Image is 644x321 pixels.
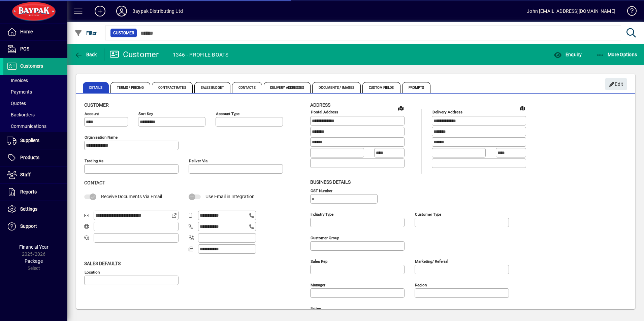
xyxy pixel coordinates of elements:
span: Customer [84,102,109,108]
button: Edit [605,78,627,90]
a: View on map [517,103,528,113]
mat-label: GST Number [311,188,332,193]
mat-label: Customer type [415,212,441,216]
a: Support [3,218,67,235]
div: Baypak Distributing Ltd [132,6,183,16]
span: Customer [113,30,134,36]
span: Details [83,82,109,93]
button: Profile [111,5,132,17]
a: Products [3,149,67,166]
span: Settings [20,206,37,212]
span: Communications [7,123,46,129]
span: Contract Rates [152,82,192,93]
span: Edit [609,79,623,90]
span: Back [74,52,97,57]
span: Sales defaults [84,261,121,266]
span: Enquiry [554,52,582,57]
a: Invoices [3,75,67,86]
span: Support [20,223,37,229]
a: Reports [3,184,67,201]
span: Suppliers [20,138,39,143]
span: Backorders [7,112,35,117]
a: Payments [3,86,67,98]
mat-label: Location [85,270,100,274]
span: More Options [596,52,637,57]
span: Payments [7,89,32,95]
div: John [EMAIL_ADDRESS][DOMAIN_NAME] [527,6,615,16]
div: 1346 - PROFILE BOATS [173,49,229,60]
span: Prompts [402,82,431,93]
span: Terms / Pricing [110,82,151,93]
a: Settings [3,201,67,218]
a: Knowledge Base [622,1,636,23]
mat-label: Customer group [311,235,339,240]
span: Package [25,258,43,264]
button: Add [89,5,111,17]
span: Address [310,102,330,108]
button: Enquiry [552,48,583,61]
span: Staff [20,172,31,177]
span: Financial Year [19,244,49,250]
span: Delivery Addresses [264,82,311,93]
span: Products [20,155,39,160]
span: Customers [20,63,43,69]
button: Back [73,48,99,61]
span: Home [20,29,33,34]
mat-label: Organisation name [85,135,118,140]
mat-label: Account Type [216,111,239,116]
a: Home [3,24,67,40]
span: Custom Fields [362,82,400,93]
mat-label: Deliver via [189,158,207,163]
button: More Options [594,48,639,61]
span: Invoices [7,78,28,83]
span: POS [20,46,29,51]
mat-label: Sort key [138,111,153,116]
a: View on map [395,103,406,113]
a: Staff [3,167,67,183]
mat-label: Notes [311,306,321,311]
mat-label: Industry type [311,212,333,216]
span: Contact [84,180,105,185]
a: POS [3,41,67,58]
a: Suppliers [3,132,67,149]
span: Quotes [7,101,26,106]
mat-label: Marketing/ Referral [415,259,448,263]
div: Customer [109,49,159,60]
mat-label: Manager [311,282,325,287]
a: Backorders [3,109,67,120]
mat-label: Region [415,282,427,287]
mat-label: Trading as [85,158,103,163]
span: Use Email in Integration [205,194,255,199]
mat-label: Account [85,111,99,116]
span: Sales Budget [194,82,230,93]
a: Quotes [3,98,67,109]
span: Business details [310,179,351,185]
span: Filter [74,30,97,36]
span: Documents / Images [312,82,361,93]
span: Reports [20,189,37,194]
app-page-header-button: Back [67,48,104,61]
a: Communications [3,120,67,132]
mat-label: Sales rep [311,259,327,263]
button: Filter [73,27,99,39]
span: Contacts [232,82,262,93]
span: Receive Documents Via Email [101,194,162,199]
